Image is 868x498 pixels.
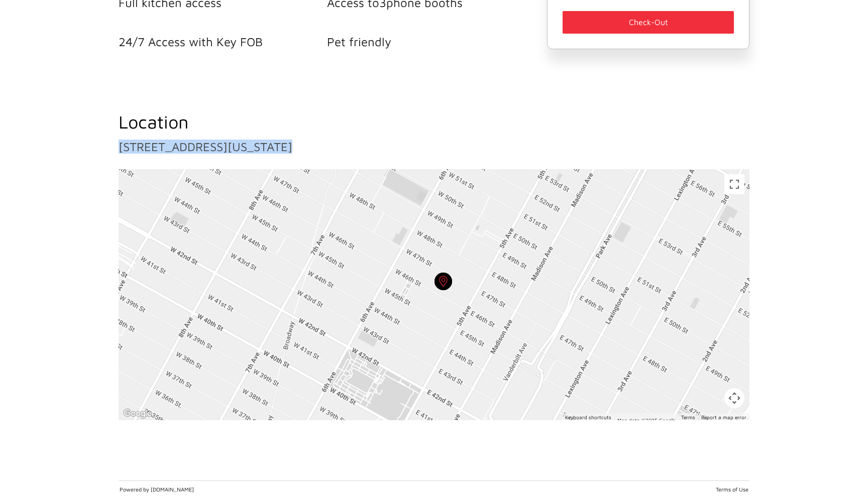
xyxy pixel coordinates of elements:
[724,388,744,408] button: Map camera controls
[716,486,748,492] a: Terms of Use
[119,140,292,154] a: [STREET_ADDRESS][US_STATE]
[617,417,675,423] span: Map data ©2025 Google
[121,407,154,420] img: Google
[563,11,734,34] button: Check-Out
[151,486,194,492] a: [DOMAIN_NAME]
[565,414,611,421] button: Keyboard shortcuts
[701,414,746,420] a: Report a map error
[681,414,695,420] a: Terms
[119,109,749,135] h2: Location
[121,407,154,420] a: Open this area in Google Maps (opens a new window)
[327,35,535,49] li: Pet friendly
[119,35,327,49] li: 24/7 Access with Key FOB
[724,174,744,194] button: Toggle fullscreen view
[120,486,431,493] p: Powered by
